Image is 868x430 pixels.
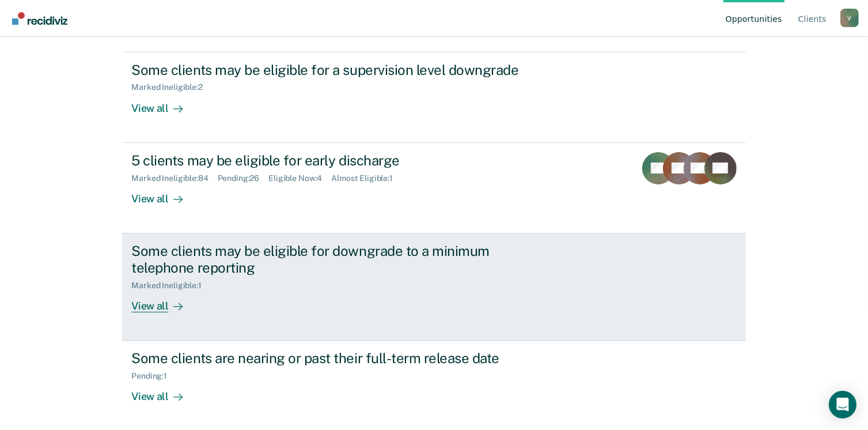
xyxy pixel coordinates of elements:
[131,152,536,169] div: 5 clients may be eligible for early discharge
[829,391,856,418] div: Open Intercom Messenger
[131,92,196,115] div: View all
[131,243,536,276] div: Some clients may be eligible for downgrade to a minimum telephone reporting
[122,233,745,341] a: Some clients may be eligible for downgrade to a minimum telephone reportingMarked Ineligible:1Vie...
[131,281,210,291] div: Marked Ineligible : 1
[131,62,536,78] div: Some clients may be eligible for a supervision level downgrade
[331,173,402,183] div: Almost Eligible : 1
[840,9,859,27] div: V
[131,350,536,367] div: Some clients are nearing or past their full-term release date
[131,371,176,381] div: Pending : 1
[218,173,269,183] div: Pending : 26
[268,173,331,183] div: Eligible Now : 4
[131,381,196,403] div: View all
[131,173,217,183] div: Marked Ineligible : 84
[122,52,745,143] a: Some clients may be eligible for a supervision level downgradeMarked Ineligible:2View all
[131,183,196,205] div: View all
[12,12,67,25] img: Recidiviz
[131,82,211,92] div: Marked Ineligible : 2
[122,143,745,233] a: 5 clients may be eligible for early dischargeMarked Ineligible:84Pending:26Eligible Now:4Almost E...
[840,9,859,27] button: Profile dropdown button
[131,290,196,312] div: View all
